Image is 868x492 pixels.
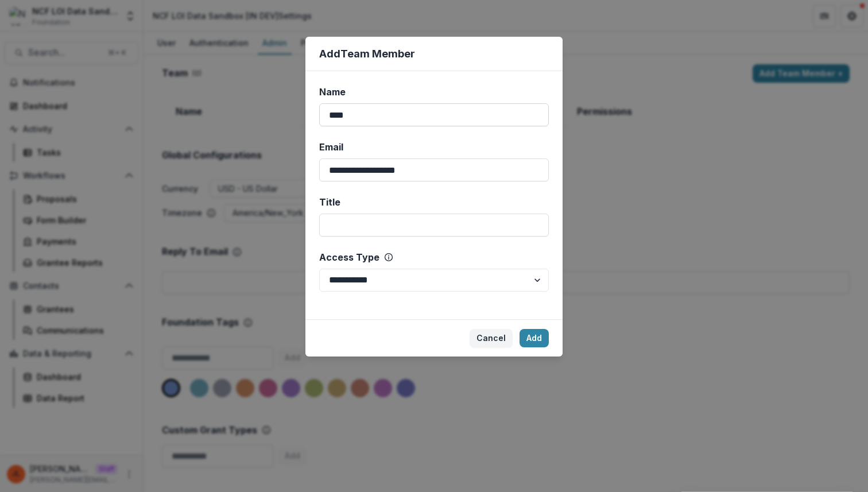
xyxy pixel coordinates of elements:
span: Title [319,195,340,209]
button: Cancel [470,329,513,347]
span: Email [319,140,343,154]
span: Access Type [319,250,379,264]
header: Add Team Member [305,37,563,71]
button: Add [520,329,549,347]
span: Name [319,85,346,99]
